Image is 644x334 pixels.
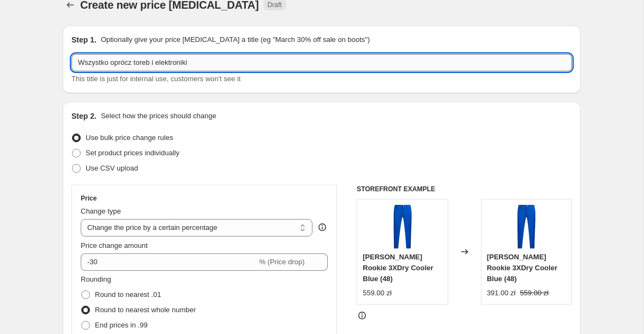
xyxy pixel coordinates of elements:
[259,258,304,266] span: % (Price drop)
[81,207,121,215] span: Change type
[101,34,370,45] p: Optionally give your price [MEDICAL_DATA] a title (eg "March 30% off sale on boots")
[101,111,216,122] p: Select how the prices should change
[81,275,111,283] span: Rounding
[381,205,424,248] img: 129_80x.jpg
[487,288,516,299] div: 391.00 zł
[81,194,97,203] h3: Price
[95,306,196,314] span: Round to nearest whole number
[363,288,392,299] div: 559.00 zł
[268,1,282,9] span: Draft
[86,133,173,142] span: Use bulk price change rules
[317,222,328,233] div: help
[71,111,97,122] h2: Step 2.
[357,185,572,193] h6: STOREFRONT EXAMPLE
[81,253,257,271] input: -15
[520,288,549,299] strike: 559.00 zł
[71,75,240,83] span: This title is just for internal use, customers won't see it
[504,205,548,248] img: 129_80x.jpg
[71,54,572,71] input: 30% off holiday sale
[71,34,97,45] h2: Step 1.
[81,241,148,250] span: Price change amount
[86,149,179,157] span: Set product prices individually
[95,321,148,329] span: End prices in .99
[95,290,161,299] span: Round to nearest .01
[487,253,557,283] span: [PERSON_NAME] Rookie 3XDry Cooler Blue (48)
[363,253,433,283] span: [PERSON_NAME] Rookie 3XDry Cooler Blue (48)
[86,164,138,172] span: Use CSV upload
